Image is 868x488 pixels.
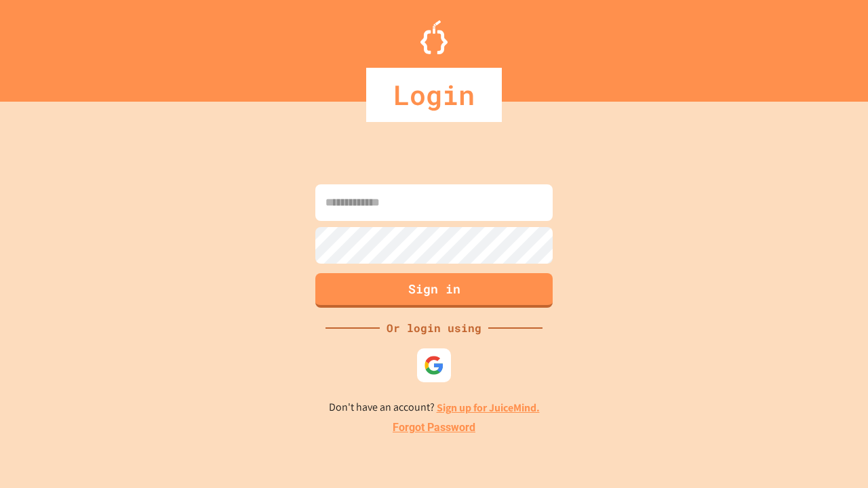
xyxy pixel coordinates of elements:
[424,355,444,375] img: google-icon.svg
[366,68,502,122] div: Login
[393,420,475,436] a: Forgot Password
[380,320,488,336] div: Or login using
[329,399,540,416] p: Don't have an account?
[420,20,448,54] img: Logo.svg
[315,273,553,308] button: Sign in
[437,401,540,415] a: Sign up for JuiceMind.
